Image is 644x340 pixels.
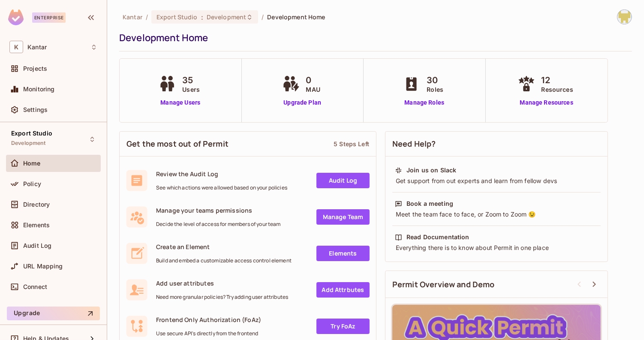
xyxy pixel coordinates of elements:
span: Need more granular policies? Try adding user attributes [156,294,288,301]
a: Audit Log [316,173,370,188]
span: Policy [23,181,41,187]
div: Book a meeting [406,199,453,208]
span: Add user attributes [156,279,288,287]
span: Export Studio [156,13,198,21]
div: Development Home [119,31,628,44]
span: 30 [427,74,443,87]
div: Everything there is to know about Permit in one place [395,244,598,252]
div: Get support from out experts and learn from fellow devs [395,177,598,185]
img: SReyMgAAAABJRU5ErkJggg== [8,9,24,25]
span: Elements [23,222,50,229]
span: Manage your teams permissions [156,206,281,214]
span: Development [11,140,46,147]
span: 12 [542,74,573,87]
a: Elements [316,246,370,261]
span: K [9,41,23,53]
span: Home [23,160,41,167]
a: Manage Users [156,98,204,107]
span: 0 [306,74,320,87]
span: Users [182,85,200,94]
span: MAU [306,85,320,94]
span: Permit Overview and Demo [392,279,495,290]
span: Projects [23,65,47,72]
span: Connect [23,283,47,290]
span: 35 [182,74,200,87]
div: 5 Steps Left [334,140,369,148]
span: Monitoring [23,86,55,93]
div: Read Documentation [406,233,469,241]
a: Manage Roles [401,98,448,107]
span: See which actions were allowed based on your policies [156,184,287,191]
span: Workspace: Kantar [27,44,47,51]
span: the active workspace [123,13,142,21]
a: Manage Team [316,209,370,225]
span: Audit Log [23,242,51,249]
span: Need Help? [392,138,436,149]
span: URL Mapping [23,263,63,270]
span: Development Home [267,13,325,21]
span: Build and embed a customizable access control element [156,257,292,264]
span: Review the Audit Log [156,170,287,178]
span: Settings [23,106,48,113]
a: Add Attrbutes [316,282,370,298]
span: Use secure API's directly from the frontend [156,330,261,337]
div: Join us on Slack [406,166,456,175]
span: Frontend Only Authorization (FoAz) [156,316,261,324]
span: Decide the level of access for members of your team [156,221,281,228]
div: Meet the team face to face, or Zoom to Zoom 😉 [395,210,598,219]
span: Create an Element [156,243,292,251]
span: Resources [542,85,573,94]
span: Directory [23,201,50,208]
span: Export Studio [11,130,52,137]
a: Manage Resources [516,98,578,107]
li: / [146,13,148,21]
div: Enterprise [32,12,66,23]
span: : [201,14,204,21]
button: Upgrade [7,307,100,320]
span: Roles [427,85,443,94]
span: Get the most out of Permit [126,138,229,149]
a: Try FoAz [316,319,370,334]
img: Girishankar.VP@kantar.com [617,10,632,24]
a: Upgrade Plan [280,98,325,107]
li: / [262,13,264,21]
span: Development [207,13,246,21]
